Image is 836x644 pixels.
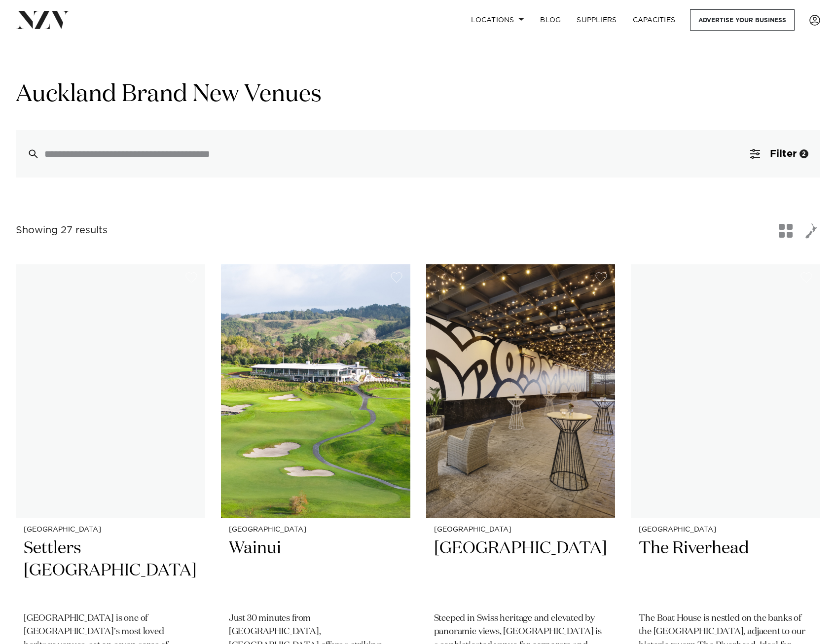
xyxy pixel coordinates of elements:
[569,9,624,31] a: SUPPLIERS
[639,526,812,534] small: [GEOGRAPHIC_DATA]
[16,79,820,110] h1: Auckland Brand New Venues
[532,9,569,31] a: BLOG
[800,149,808,158] div: 2
[770,149,797,159] span: Filter
[24,526,197,534] small: [GEOGRAPHIC_DATA]
[639,537,812,604] h2: The Riverhead
[434,526,608,534] small: [GEOGRAPHIC_DATA]
[229,537,402,604] h2: Wainui
[434,537,608,604] h2: [GEOGRAPHIC_DATA]
[463,9,532,31] a: Locations
[229,526,402,534] small: [GEOGRAPHIC_DATA]
[738,130,820,178] button: Filter2
[690,9,795,31] a: Advertise your business
[625,9,684,31] a: Capacities
[24,537,197,604] h2: Settlers [GEOGRAPHIC_DATA]
[16,11,70,29] img: nzv-logo.png
[16,223,108,238] div: Showing 27 results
